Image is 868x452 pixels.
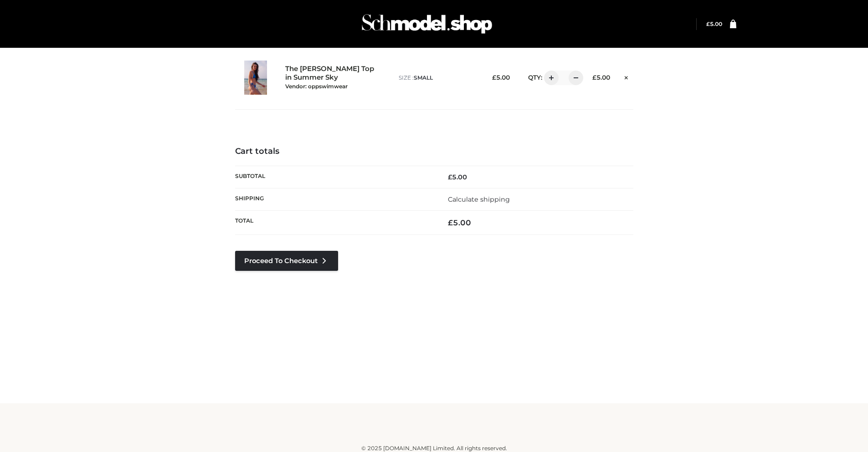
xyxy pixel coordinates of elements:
[399,74,477,82] p: size :
[492,74,496,81] span: £
[448,218,471,227] bdi: 5.00
[414,74,433,81] span: SMALL
[235,251,338,271] a: Proceed to Checkout
[706,20,722,27] a: £5.00
[519,71,577,85] div: QTY:
[285,65,379,90] a: The [PERSON_NAME] Top in Summer SkyVendor: oppswimwear
[235,147,633,157] h4: Cart totals
[448,218,453,227] span: £
[492,74,510,81] bdi: 5.00
[235,211,434,235] th: Total
[706,20,710,27] span: £
[285,83,348,90] small: Vendor: oppswimwear
[619,71,633,82] a: Remove this item
[235,166,434,188] th: Subtotal
[592,74,596,81] span: £
[706,20,722,27] bdi: 5.00
[235,188,434,210] th: Shipping
[448,173,452,181] span: £
[592,74,610,81] bdi: 5.00
[448,195,510,203] a: Calculate shipping
[359,6,495,42] img: Schmodel Admin 964
[448,173,467,181] bdi: 5.00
